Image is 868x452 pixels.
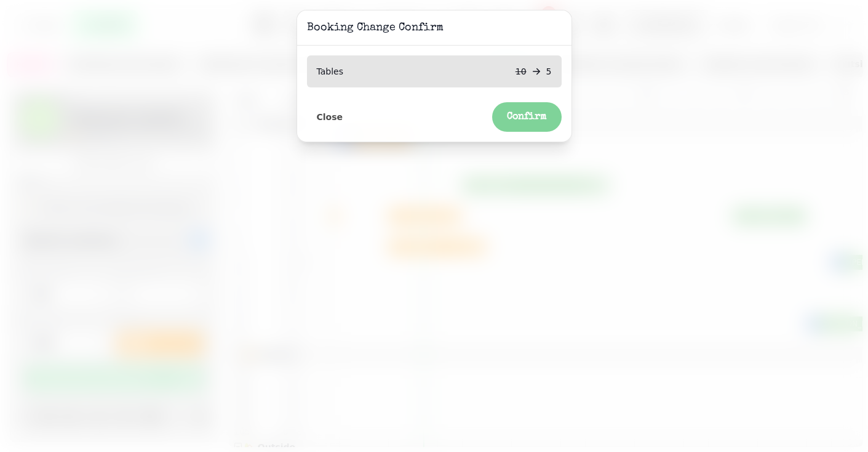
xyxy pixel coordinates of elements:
[307,109,353,125] button: Close
[546,65,552,78] p: 5
[307,20,562,35] h3: Booking Change Confirm
[317,113,343,121] span: Close
[492,102,562,132] button: Confirm
[516,65,527,78] p: 10
[317,65,344,78] p: Tables
[507,112,547,122] span: Confirm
